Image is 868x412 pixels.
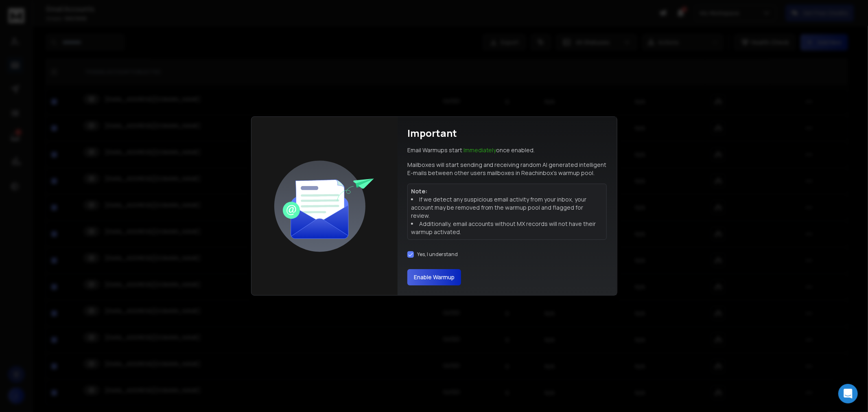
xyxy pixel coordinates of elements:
[407,161,607,177] p: Mailboxes will start sending and receiving random AI generated intelligent E-mails between other ...
[464,146,496,154] span: Immediately
[411,220,603,236] li: Additionally, email accounts without MX records will not have their warmup activated.
[411,195,603,220] li: If we detect any suspicious email activity from your inbox, your account may be removed from the ...
[407,146,535,154] p: Email Warmups start once enabled.
[411,187,603,195] p: Note:
[407,269,461,285] button: Enable Warmup
[407,127,457,140] h1: Important
[838,384,858,403] div: Open Intercom Messenger
[417,251,458,258] label: Yes, I understand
